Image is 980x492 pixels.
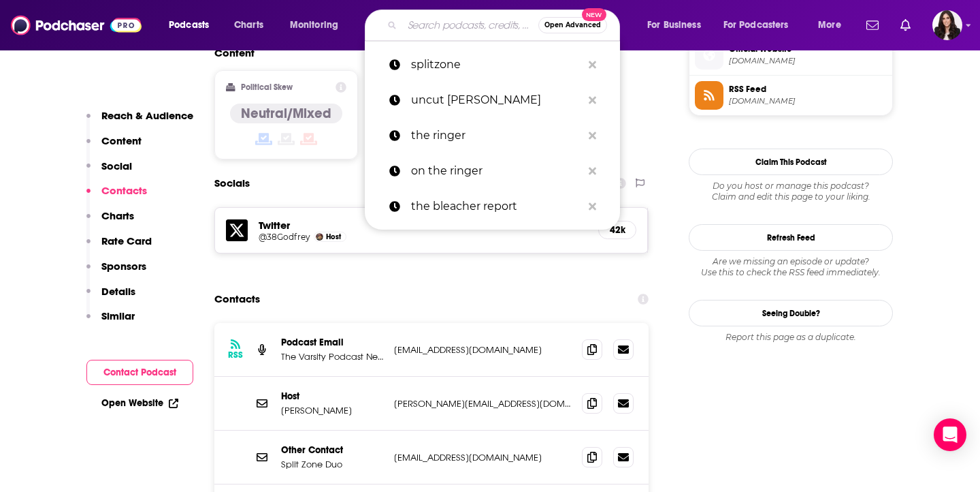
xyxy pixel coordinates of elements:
span: New [582,8,606,21]
img: User Profile [932,10,962,40]
a: @38Godfrey [259,232,310,242]
p: the ringer [411,118,582,153]
div: Search podcasts, credits, & more... [378,10,633,41]
span: Logged in as RebeccaShapiro [932,10,962,40]
a: the bleacher report [365,189,620,224]
button: Social [86,159,132,185]
button: Rate Card [86,234,152,260]
h5: 42k [610,224,625,236]
div: Open Intercom Messenger [934,418,966,451]
a: RSS Feed[DOMAIN_NAME] [695,81,887,110]
p: [EMAIL_ADDRESS][DOMAIN_NAME] [394,452,571,463]
button: Open AdvancedNew [538,17,607,33]
p: Similar [101,309,135,322]
div: Report this page as a duplicate. [689,332,893,343]
p: on the ringer [411,153,582,189]
p: Reach & Audience [101,109,193,122]
p: Other Contact [281,444,383,456]
button: open menu [808,14,858,36]
span: Open Advanced [544,22,601,29]
a: Seeing Double? [689,300,893,326]
p: Details [101,285,135,298]
button: Show profile menu [932,10,962,40]
span: For Podcasters [723,16,789,35]
button: Refresh Feed [689,224,893,251]
span: Do you host or manage this podcast? [689,181,893,191]
h2: Contacts [214,286,260,312]
button: Similar [86,309,135,335]
p: The Varsity Podcast Network [281,351,383,363]
a: Show notifications dropdown [861,14,884,37]
span: RSS Feed [729,83,887,95]
p: Split Zone Duo [281,459,383,470]
h2: Political Skew [241,82,293,92]
a: splitzone [365,47,620,82]
span: splitzoneduo.com [729,56,887,66]
button: Charts [86,209,134,234]
span: api.substack.com [729,96,887,106]
button: open menu [638,14,718,36]
button: Sponsors [86,260,146,285]
a: Open Website [101,397,178,409]
h4: Neutral/Mixed [241,105,331,122]
button: Claim This Podcast [689,149,893,175]
a: Show notifications dropdown [895,14,916,37]
button: Content [86,134,142,159]
h2: Content [214,46,638,59]
button: Contacts [86,184,147,209]
span: Podcasts [169,16,209,35]
p: uncut jay cutler [411,82,582,118]
span: Monitoring [290,16,338,35]
p: Sponsors [101,260,146,273]
span: Host [326,232,341,241]
p: Rate Card [101,234,152,247]
h3: RSS [228,350,243,360]
p: Podcast Email [281,337,383,348]
div: Claim and edit this page to your liking. [689,181,893,202]
button: open menu [280,14,356,36]
span: For Business [647,16,701,35]
h2: Socials [214,170,250,196]
a: uncut [PERSON_NAME] [365,82,620,118]
p: Content [101,134,142,147]
h5: Twitter [259,219,587,232]
input: Search podcasts, credits, & more... [402,14,538,36]
a: on the ringer [365,153,620,189]
p: Charts [101,209,134,222]
p: Contacts [101,184,147,197]
p: splitzone [411,47,582,82]
button: Reach & Audience [86,109,193,134]
p: Social [101,159,132,172]
button: open menu [159,14,227,36]
img: Podchaser - Follow, Share and Rate Podcasts [11,12,142,38]
div: Are we missing an episode or update? Use this to check the RSS feed immediately. [689,256,893,278]
span: Charts [234,16,263,35]
button: Contact Podcast [86,360,193,385]
button: Details [86,285,135,310]
p: [EMAIL_ADDRESS][DOMAIN_NAME] [394,344,571,356]
p: [PERSON_NAME][EMAIL_ADDRESS][DOMAIN_NAME] [394,398,571,410]
a: the ringer [365,118,620,153]
a: Official Website[DOMAIN_NAME] [695,41,887,70]
span: More [818,16,841,35]
img: Steven Godfrey [316,233,323,241]
p: the bleacher report [411,189,582,224]
p: Host [281,390,383,402]
p: [PERSON_NAME] [281,405,383,416]
a: Charts [225,14,272,36]
button: open menu [715,14,808,36]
